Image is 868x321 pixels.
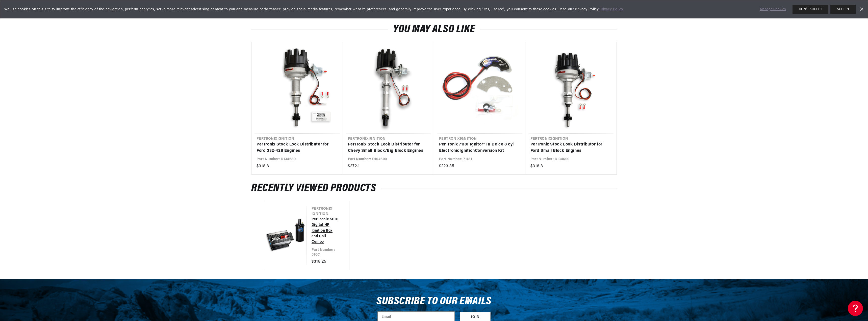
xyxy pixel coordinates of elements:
a: PerTronix Stock Look Distributor for Ford 332-428 Engines [257,141,333,154]
button: ACCEPT [830,5,856,14]
h2: You may also like [251,25,617,34]
h3: Subscribe to our emails [376,297,492,306]
a: Dismiss Banner [858,6,865,13]
span: We use cookies on this site to improve the efficiency of the navigation, perform analytics, serve... [4,7,753,12]
button: DON'T ACCEPT [793,5,828,14]
a: Manage Cookies [760,7,786,12]
a: Privacy Policy. [599,8,624,11]
h2: RECENTLY VIEWED PRODUCTS [251,184,617,193]
ul: Slider [264,201,604,270]
a: PerTronix 510C Digital HP Ignition Box and Coil Combo [312,217,339,245]
a: PerTronix Stock Look Distributor for Ford Small Block Engines [530,141,607,154]
a: PerTronix 71181 Ignitor® III Delco 8 cyl ElectronicIgnitionConversion Kit [439,141,515,154]
a: PerTronix Stock Look Distributor for Chevy Small Block/Big Block Engines [348,141,424,154]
